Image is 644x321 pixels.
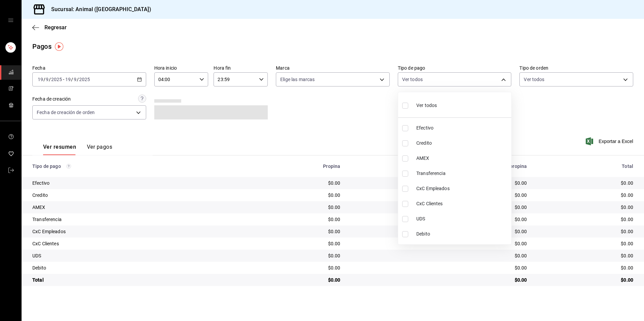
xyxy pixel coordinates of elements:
span: Efectivo [416,124,509,132]
span: Credito [416,140,509,147]
span: Transferencia [416,170,509,177]
span: Debito [416,230,509,238]
span: CxC Clientes [416,200,509,207]
span: CxC Empleados [416,185,509,192]
span: Ver todos [416,102,437,109]
span: AMEX [416,155,509,162]
span: UDS [416,215,509,222]
img: Tooltip marker [55,42,63,51]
